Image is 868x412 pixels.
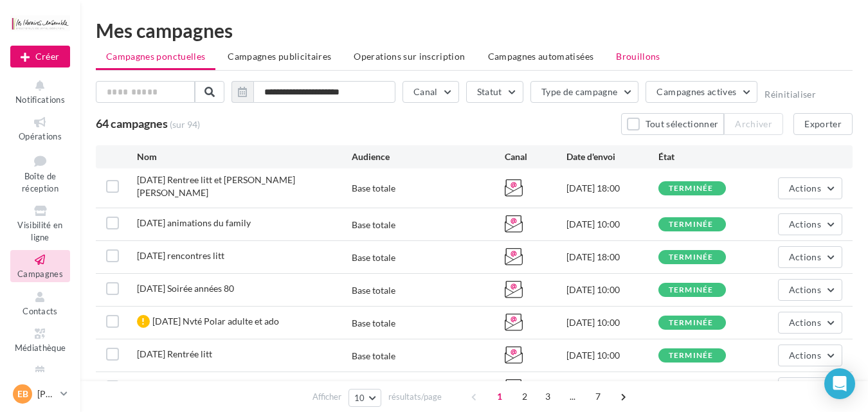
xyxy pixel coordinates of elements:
div: Base totale [352,219,395,231]
span: Campagnes publicitaires [228,51,331,62]
button: Exporter [793,113,853,135]
button: Actions [778,246,842,268]
span: résultats/page [388,391,442,403]
div: État [658,150,750,163]
div: [DATE] 10:00 [566,283,658,296]
span: 2 [514,386,535,407]
span: Visibilité en ligne [17,220,62,242]
button: Actions [778,377,842,399]
a: Opérations [10,112,70,144]
span: Contacts [23,306,58,316]
button: Actions [778,177,842,199]
span: 14.09.25 animations du family [137,217,251,228]
button: Type de campagne [530,81,639,103]
span: 1 [489,386,510,407]
div: [DATE] 18:00 [566,182,658,195]
span: Actions [789,350,821,361]
a: Campagnes [10,250,70,282]
button: Actions [778,213,842,235]
span: (sur 94) [170,118,200,131]
button: 10 [348,389,381,407]
a: Médiathèque [10,324,70,355]
div: terminée [669,253,714,262]
div: [DATE] 10:00 [566,316,658,329]
button: Archiver [724,113,783,135]
span: Actions [789,183,821,193]
span: Operations sur inscription [354,51,465,62]
span: Médiathèque [15,343,66,353]
div: [DATE] 10:00 [566,218,658,231]
button: Actions [778,279,842,301]
button: Campagnes actives [646,81,757,103]
div: Open Intercom Messenger [824,368,855,399]
span: 10 [354,393,365,403]
div: Base totale [352,251,395,264]
a: Visibilité en ligne [10,201,70,245]
button: Créer [10,46,70,67]
div: [DATE] 10:00 [566,349,658,362]
span: 10.09.25 rencontres litt [137,250,224,261]
button: Actions [778,312,842,334]
span: 24.08.25 Rentrée litt [137,348,212,359]
button: Réinitialiser [764,89,816,100]
button: Statut [466,81,523,103]
span: 31.08.25 Nvté Polar adulte et ado [152,316,279,327]
span: EB [17,388,28,400]
span: Opérations [19,131,62,141]
a: Contacts [10,287,70,319]
span: 3 [538,386,558,407]
div: Base totale [352,284,395,297]
div: terminée [669,184,714,193]
span: Actions [789,317,821,328]
div: Nouvelle campagne [10,46,70,67]
div: terminée [669,319,714,327]
a: Calendrier [10,361,70,393]
div: Base totale [352,317,395,330]
span: Campagnes actives [656,86,736,97]
span: Actions [789,284,821,295]
div: Base totale [352,350,395,363]
span: ... [563,386,583,407]
span: 64 campagnes [96,116,168,130]
button: Canal [402,81,459,103]
span: Campagnes [17,269,63,279]
span: Actions [789,251,821,262]
div: Mes campagnes [96,21,853,40]
div: Base totale [352,182,395,195]
span: Actions [789,219,821,229]
button: Actions [778,345,842,366]
a: EB [PERSON_NAME] [10,382,70,406]
button: Tout sélectionner [621,113,724,135]
div: terminée [669,220,714,229]
p: [PERSON_NAME] [37,388,55,400]
span: Boîte de réception [22,171,59,193]
div: terminée [669,352,714,360]
div: Nom [137,150,352,163]
span: Afficher [312,391,341,403]
span: 7.09.25 Soirée années 80 [137,283,234,294]
span: 17.09.25 Rentree litt et Angles Sabin [137,174,295,198]
span: Notifications [15,94,65,105]
button: Notifications [10,76,70,107]
span: Campagnes automatisées [488,51,594,62]
div: [DATE] 18:00 [566,251,658,264]
div: Date d'envoi [566,150,658,163]
a: Boîte de réception [10,150,70,197]
div: terminée [669,286,714,294]
div: Audience [352,150,505,163]
span: Brouillons [616,51,660,62]
div: Canal [505,150,566,163]
span: 7 [588,386,608,407]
